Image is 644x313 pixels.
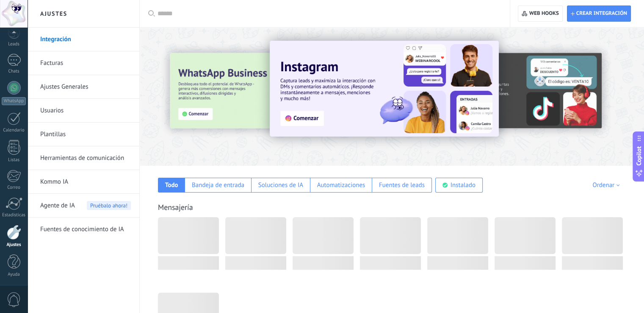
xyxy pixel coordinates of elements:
[576,10,627,17] span: Crear integración
[2,157,26,163] div: Listas
[40,194,75,218] span: Agente de IA
[87,201,131,210] span: Pruébalo ahora!
[2,128,26,133] div: Calendario
[2,69,26,74] div: Chats
[40,28,131,51] a: Integración
[2,185,26,190] div: Correo
[40,123,131,146] a: Plantillas
[518,6,562,22] button: Web hooks
[592,181,622,189] div: Ordenar
[2,242,26,248] div: Ajustes
[421,53,602,129] img: Slide 2
[40,99,131,123] a: Usuarios
[165,181,178,189] div: Todo
[529,10,559,17] span: Web hooks
[28,194,139,218] li: Agente de IA
[192,181,244,189] div: Bandeja de entrada
[258,181,303,189] div: Soluciones de IA
[40,194,131,218] a: Agente de IAPruébalo ahora!
[379,181,425,189] div: Fuentes de leads
[40,218,131,241] a: Fuentes de conocimiento de IA
[28,218,139,241] li: Fuentes de conocimiento de IA
[635,146,643,166] span: Copilot
[40,75,131,99] a: Ajustes Generales
[567,6,631,22] button: Crear integración
[2,42,26,47] div: Leads
[40,51,131,75] a: Facturas
[2,212,26,218] div: Estadísticas
[317,181,365,189] div: Automatizaciones
[170,53,350,129] img: Slide 3
[28,75,139,99] li: Ajustes Generales
[2,97,26,105] div: WhatsApp
[158,202,193,212] a: Mensajería
[451,181,475,189] div: Instalado
[28,99,139,123] li: Usuarios
[28,146,139,170] li: Herramientas de comunicación
[2,272,26,277] div: Ayuda
[28,170,139,194] li: Kommo IA
[270,41,499,137] img: Slide 1
[40,146,131,170] a: Herramientas de comunicación
[40,170,131,194] a: Kommo IA
[28,51,139,75] li: Facturas
[28,123,139,146] li: Plantillas
[28,28,139,51] li: Integración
